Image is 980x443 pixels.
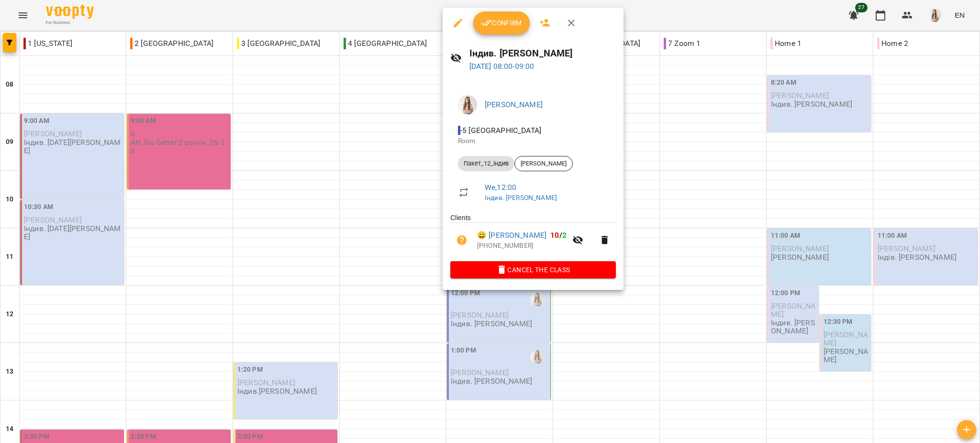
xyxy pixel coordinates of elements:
a: [PERSON_NAME] [485,100,543,109]
span: Cancel the class [458,264,608,276]
h6: Індив. [PERSON_NAME] [469,46,616,61]
button: Confirm [473,11,530,34]
span: Confirm [481,17,522,29]
span: - 5 [GEOGRAPHIC_DATA] [458,126,543,135]
span: 10 [550,231,559,240]
b: / [550,231,567,240]
button: Cancel the class [450,261,616,278]
a: Індив. [PERSON_NAME] [485,194,557,201]
span: [PERSON_NAME] [515,159,572,168]
button: Unpaid. Bill the attendance? [450,229,473,252]
img: 991d444c6ac07fb383591aa534ce9324.png [458,95,477,114]
a: [DATE] 08:00-09:00 [469,62,535,71]
span: Пакет_12_індив [458,159,514,168]
a: 😀 [PERSON_NAME] [477,230,546,241]
p: [PHONE_NUMBER] [477,241,567,251]
p: Room [458,136,608,146]
div: [PERSON_NAME] [514,156,573,171]
ul: Clients [450,213,616,261]
span: 2 [562,231,567,240]
a: We , 12:00 [485,183,516,192]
